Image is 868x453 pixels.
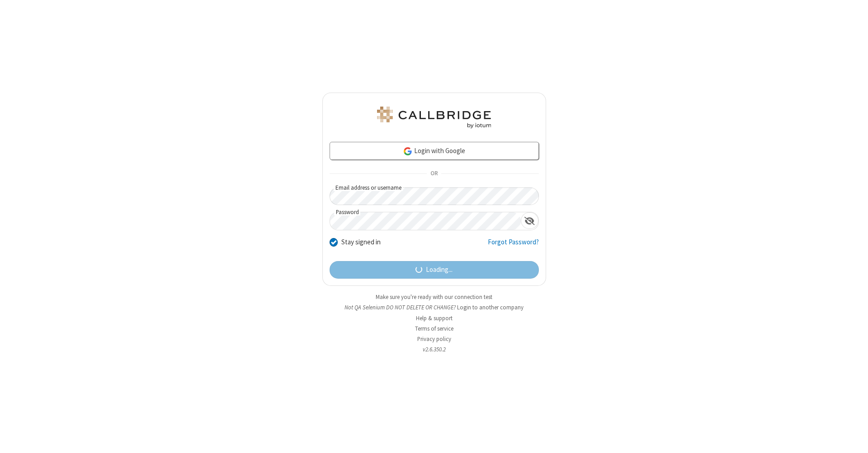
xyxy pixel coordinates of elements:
div: Show password [521,212,538,229]
span: Loading... [426,265,453,275]
img: QA Selenium DO NOT DELETE OR CHANGE [375,107,493,128]
button: Login to another company [457,303,524,312]
a: Forgot Password? [488,237,539,254]
a: Make sure you're ready with our connection test [376,293,492,301]
li: Not QA Selenium DO NOT DELETE OR CHANGE? [322,303,546,312]
span: OR [427,168,441,180]
input: Password [330,212,521,230]
button: Loading... [330,261,539,279]
label: Stay signed in [341,237,381,248]
img: google-icon.png [403,146,413,156]
input: Email address or username [330,187,539,205]
li: v2.6.350.2 [322,345,546,354]
a: Terms of service [415,325,453,332]
a: Login with Google [330,142,539,160]
a: Help & support [416,314,453,322]
a: Privacy policy [417,335,451,343]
